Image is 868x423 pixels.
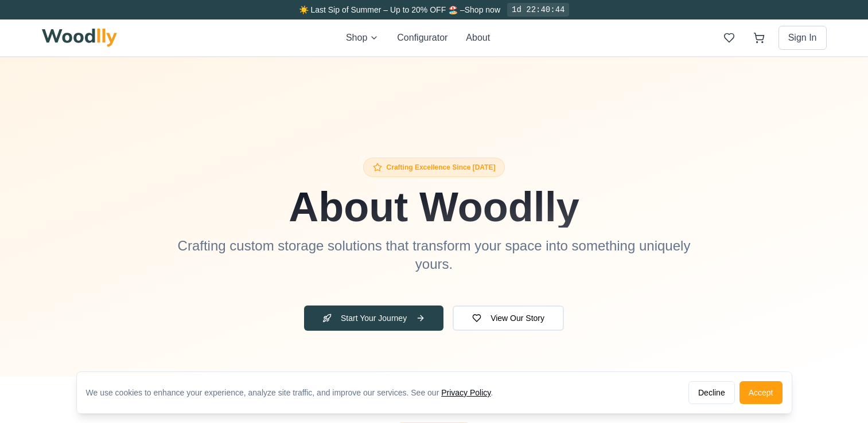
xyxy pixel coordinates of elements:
button: Shop [346,31,379,45]
a: Privacy Policy [441,388,491,397]
button: Start Your Journey [304,305,443,331]
button: View Our Story [453,305,564,331]
h1: About Woodlly [113,186,756,228]
button: About [466,31,490,45]
div: 1d 22:40:44 [507,3,569,17]
div: We use cookies to enhance your experience, analyze site traffic, and improve our services. See our . [86,387,503,398]
img: Woodlly [42,29,118,47]
button: Decline [688,381,735,404]
a: Shop now [465,5,500,14]
button: Accept [739,381,783,404]
span: ☀️ Last Sip of Summer – Up to 20% OFF 🏖️ – [299,5,465,14]
button: Configurator [397,31,447,45]
button: Sign In [779,26,827,50]
p: Crafting custom storage solutions that transform your space into something uniquely yours. [177,237,691,273]
div: Crafting Excellence Since [DATE] [363,158,505,177]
